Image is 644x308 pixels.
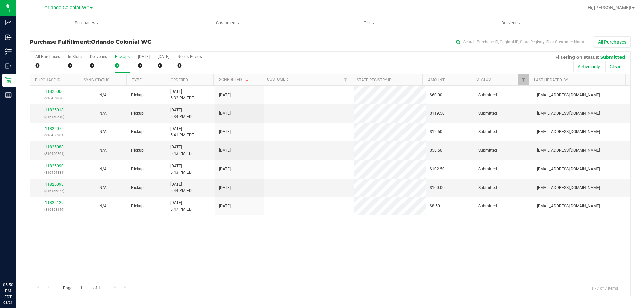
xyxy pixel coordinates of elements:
[5,48,12,55] inline-svg: Inventory
[478,110,497,117] span: Submitted
[35,62,60,69] div: 0
[131,129,144,135] span: Pickup
[131,166,144,172] span: Pickup
[131,92,144,98] span: Pickup
[478,166,497,172] span: Submitted
[34,132,74,138] p: (316456201)
[99,92,107,98] button: N/A
[430,185,445,191] span: $100.00
[157,16,299,30] a: Customers
[537,129,600,135] span: [EMAIL_ADDRESS][DOMAIN_NAME]
[132,78,142,82] a: Type
[340,74,351,85] a: Filter
[219,77,250,82] a: Scheduled
[16,20,157,26] span: Purchases
[35,54,60,59] div: All Purchases
[5,34,12,41] inline-svg: Inbound
[478,147,497,154] span: Submitted
[430,129,442,135] span: $12.50
[586,283,624,293] span: 1 - 7 of 7 items
[170,126,194,138] span: [DATE] 5:41 PM EDT
[30,39,230,45] h3: Purchase Fulfillment:
[219,92,231,98] span: [DATE]
[68,62,82,69] div: 0
[99,111,107,116] span: Not Applicable
[518,74,529,85] a: Filter
[131,147,144,154] span: Pickup
[34,169,74,176] p: (316454831)
[3,300,13,305] p: 08/21
[34,95,74,101] p: (316453870)
[171,78,188,82] a: Ordered
[7,254,27,274] iframe: Resource center
[91,39,151,45] span: Orlando Colonial WC
[430,166,445,172] span: $102.50
[45,89,64,94] a: 11825006
[99,129,107,134] span: Not Applicable
[430,110,445,117] span: $119.50
[428,78,445,82] a: Amount
[219,166,231,172] span: [DATE]
[90,62,107,69] div: 0
[45,182,64,187] a: 11825098
[537,166,600,172] span: [EMAIL_ADDRESS][DOMAIN_NAME]
[177,54,202,59] div: Needs Review
[170,163,194,176] span: [DATE] 5:43 PM EDT
[34,188,74,194] p: (316456877)
[478,203,497,209] span: Submitted
[177,62,202,69] div: 0
[430,203,440,209] span: $8.50
[170,181,194,194] span: [DATE] 5:44 PM EDT
[99,93,107,97] span: Not Applicable
[99,204,107,208] span: Not Applicable
[170,200,194,212] span: [DATE] 5:47 PM EDT
[430,92,442,98] span: $60.00
[170,88,194,101] span: [DATE] 5:32 PM EDT
[115,54,130,59] div: PickUps
[45,126,64,131] a: 11825075
[34,150,74,157] p: (316456261)
[537,203,600,209] span: [EMAIL_ADDRESS][DOMAIN_NAME]
[158,20,298,26] span: Customers
[478,129,497,135] span: Submitted
[170,144,194,157] span: [DATE] 5:43 PM EDT
[478,92,497,98] span: Submitted
[158,54,169,59] div: [DATE]
[299,20,439,26] span: Tills
[158,62,169,69] div: 0
[45,108,64,112] a: 11825018
[267,77,288,82] a: Customer
[219,147,231,154] span: [DATE]
[90,54,107,59] div: Deliveries
[45,145,64,149] a: 11825088
[430,147,442,154] span: $58.50
[537,185,600,191] span: [EMAIL_ADDRESS][DOMAIN_NAME]
[99,110,107,117] button: N/A
[573,61,604,72] button: Active only
[99,203,107,209] button: N/A
[537,110,600,117] span: [EMAIL_ADDRESS][DOMAIN_NAME]
[68,54,82,59] div: In Store
[605,61,625,72] button: Clear
[99,147,107,154] button: N/A
[45,200,64,205] a: 11825129
[99,167,107,171] span: Not Applicable
[84,78,109,82] a: Sync Status
[170,107,194,120] span: [DATE] 5:34 PM EDT
[5,91,12,98] inline-svg: Reports
[5,63,12,69] inline-svg: Outbound
[440,16,581,30] a: Deliveries
[478,185,497,191] span: Submitted
[5,19,12,26] inline-svg: Analytics
[534,78,568,82] a: Last Updated By
[138,54,150,59] div: [DATE]
[588,5,631,10] span: Hi, [PERSON_NAME]!
[453,37,587,47] input: Search Purchase ID, Original ID, State Registry ID or Customer Name...
[219,129,231,135] span: [DATE]
[57,283,106,293] span: Page of 1
[600,54,625,60] span: Submitted
[219,110,231,117] span: [DATE]
[131,110,144,117] span: Pickup
[219,185,231,191] span: [DATE]
[357,78,392,82] a: State Registry ID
